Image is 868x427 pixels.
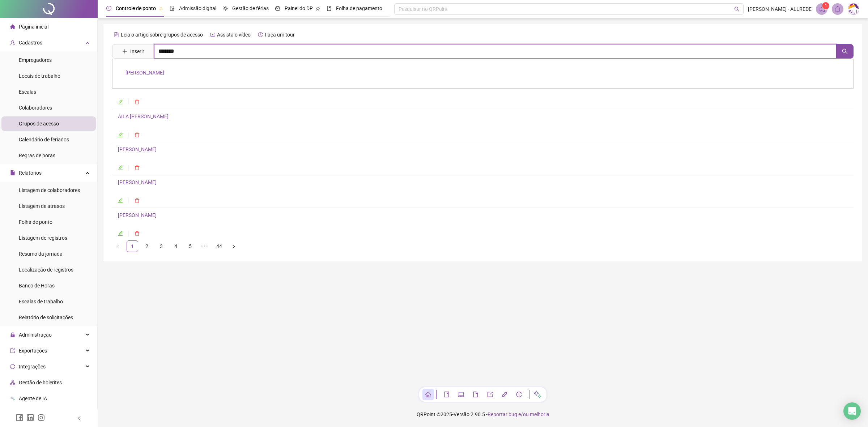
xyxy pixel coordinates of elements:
[19,251,63,257] span: Resumo da jornada
[217,32,251,38] span: Assista o vídeo
[116,5,156,11] span: Controle de ponto
[118,114,169,119] a: AILA [PERSON_NAME]
[125,70,164,76] a: [PERSON_NAME]
[141,240,153,252] li: 2
[127,241,138,252] a: 1
[516,392,522,397] span: history
[19,57,52,63] span: Empregadores
[156,241,167,252] a: 3
[265,32,295,38] span: Faça um tour
[10,348,15,353] span: export
[818,6,825,12] span: notification
[170,6,175,11] span: file-done
[118,212,157,218] a: [PERSON_NAME]
[502,392,507,397] span: api
[458,392,464,397] span: laptop
[843,402,861,420] div: Open Intercom Messenger
[184,240,196,252] li: 5
[822,2,829,9] sup: 1
[19,380,62,385] span: Gestão de holerites
[122,49,127,54] span: plus
[116,244,120,249] span: left
[19,121,59,127] span: Grupos de acesso
[19,105,52,111] span: Colaboradores
[487,392,493,397] span: export
[118,132,123,137] span: edit
[19,299,63,304] span: Escalas de trabalho
[130,47,144,55] span: Inserir
[825,3,827,8] span: 1
[77,416,82,421] span: left
[179,5,216,11] span: Admissão digital
[135,99,140,104] span: delete
[19,170,42,176] span: Relatórios
[19,364,46,370] span: Integrações
[16,414,23,421] span: facebook
[19,348,47,354] span: Exportações
[10,380,15,385] span: apartment
[214,241,225,252] a: 44
[135,165,140,170] span: delete
[748,5,812,13] span: [PERSON_NAME] - ALLREDE
[135,132,140,137] span: delete
[19,153,55,158] span: Regras de horas
[842,48,848,54] span: search
[118,198,123,203] span: edit
[19,187,80,193] span: Listagem de colaboradores
[127,240,138,252] li: 1
[19,203,65,209] span: Listagem de atrasos
[10,364,15,369] span: sync
[19,24,48,30] span: Página inicial
[275,6,280,11] span: dashboard
[116,46,150,57] button: Inserir
[19,235,67,241] span: Listagem de registros
[232,5,269,11] span: Gestão de férias
[336,5,382,11] span: Folha de pagamento
[19,137,69,142] span: Calendário de feriados
[118,179,157,185] a: [PERSON_NAME]
[19,73,60,79] span: Locais de trabalho
[231,244,236,249] span: right
[141,241,152,252] a: 2
[734,7,740,12] span: search
[228,240,239,252] li: Próxima página
[19,332,52,338] span: Administração
[199,240,210,252] span: •••
[118,231,123,236] span: edit
[118,165,123,170] span: edit
[27,414,34,421] span: linkedin
[135,231,140,236] span: delete
[258,32,263,37] span: history
[223,6,228,11] span: sun
[38,414,45,421] span: instagram
[10,40,15,45] span: user-add
[10,24,15,29] span: home
[327,6,332,11] span: book
[199,240,210,252] li: 5 próximas páginas
[19,283,55,289] span: Banco de Horas
[488,411,549,417] span: Reportar bug e/ou melhoria
[112,240,124,252] li: Página anterior
[159,7,163,11] span: pushpin
[285,5,313,11] span: Painel do DP
[834,6,841,12] span: bell
[19,219,52,225] span: Folha de ponto
[473,392,478,397] span: file
[19,89,36,95] span: Escalas
[10,170,15,175] span: file
[170,240,182,252] li: 4
[106,6,111,11] span: clock-circle
[444,392,450,397] span: book
[185,241,196,252] a: 5
[425,392,431,397] span: home
[316,7,320,11] span: pushpin
[210,32,215,37] span: youtube
[19,396,47,401] span: Agente de IA
[135,198,140,203] span: delete
[213,240,225,252] li: 44
[118,99,123,104] span: edit
[848,4,859,14] img: 75003
[114,32,119,37] span: file-text
[228,240,239,252] button: right
[10,332,15,337] span: lock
